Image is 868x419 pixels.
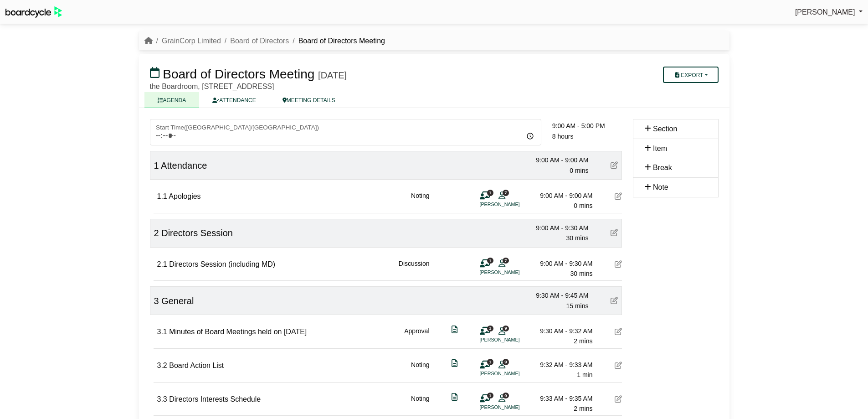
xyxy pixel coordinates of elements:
[529,360,593,370] div: 9:32 AM - 9:33 AM
[503,359,509,365] span: 9
[163,67,314,81] span: Board of Directors Meeting
[411,393,429,414] div: Noting
[566,302,588,310] span: 15 mins
[503,326,509,331] span: 9
[144,35,385,47] nav: breadcrumb
[487,326,493,331] span: 1
[399,259,430,279] div: Discussion
[574,405,592,412] span: 2 mins
[169,328,307,336] span: Minutes of Board Meetings held on [DATE]
[566,234,588,242] span: 30 mins
[480,201,548,208] li: [PERSON_NAME]
[161,296,194,306] span: General
[487,359,493,365] span: 1
[552,133,574,140] span: 8 hours
[529,191,593,201] div: 9:00 AM - 9:00 AM
[574,337,592,345] span: 2 mins
[161,228,233,238] span: Directors Session
[529,326,593,336] div: 9:30 AM - 9:32 AM
[503,393,509,398] span: 9
[161,160,207,171] span: Attendance
[154,228,159,238] span: 2
[157,192,167,200] span: 1.1
[529,393,593,403] div: 9:33 AM - 9:35 AM
[150,83,274,90] span: the Boardroom, [STREET_ADDRESS]
[169,260,275,268] span: Directors Session (including MD)
[570,167,588,174] span: 0 mins
[269,92,349,108] a: MEETING DETAILS
[169,395,261,403] span: Directors Interests Schedule
[289,35,385,47] li: Board of Directors Meeting
[480,336,548,344] li: [PERSON_NAME]
[663,67,718,83] button: Export
[411,191,429,211] div: Noting
[503,258,509,264] span: 7
[525,290,589,300] div: 9:30 AM - 9:45 AM
[404,326,429,347] div: Approval
[653,145,667,152] span: Item
[480,403,548,411] li: [PERSON_NAME]
[144,92,200,108] a: AGENDA
[154,296,159,306] span: 3
[503,190,509,196] span: 7
[157,362,167,369] span: 3.2
[795,6,863,18] a: [PERSON_NAME]
[480,269,548,276] li: [PERSON_NAME]
[5,6,62,18] img: BoardcycleBlackGreen-aaafeed430059cb809a45853b8cf6d952af9d84e6e89e1f1685b34bfd5cb7d64.svg
[487,393,493,398] span: 1
[154,160,159,171] span: 1
[162,37,221,45] a: GrainCorp Limited
[570,270,592,277] span: 30 mins
[525,223,589,233] div: 9:00 AM - 9:30 AM
[169,362,224,369] span: Board Action List
[552,121,622,131] div: 9:00 AM - 5:00 PM
[653,183,668,191] span: Note
[577,371,592,378] span: 1 min
[157,395,167,403] span: 3.3
[574,202,592,209] span: 0 mins
[487,258,493,264] span: 1
[653,164,672,171] span: Break
[199,92,269,108] a: ATTENDANCE
[653,125,677,133] span: Section
[411,360,429,380] div: Noting
[525,155,589,165] div: 9:00 AM - 9:00 AM
[318,70,347,81] div: [DATE]
[157,328,167,336] span: 3.1
[157,260,167,268] span: 2.1
[169,192,200,200] span: Apologies
[795,8,855,16] span: [PERSON_NAME]
[487,190,493,196] span: 1
[529,259,593,269] div: 9:00 AM - 9:30 AM
[230,37,289,45] a: Board of Directors
[480,370,548,378] li: [PERSON_NAME]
